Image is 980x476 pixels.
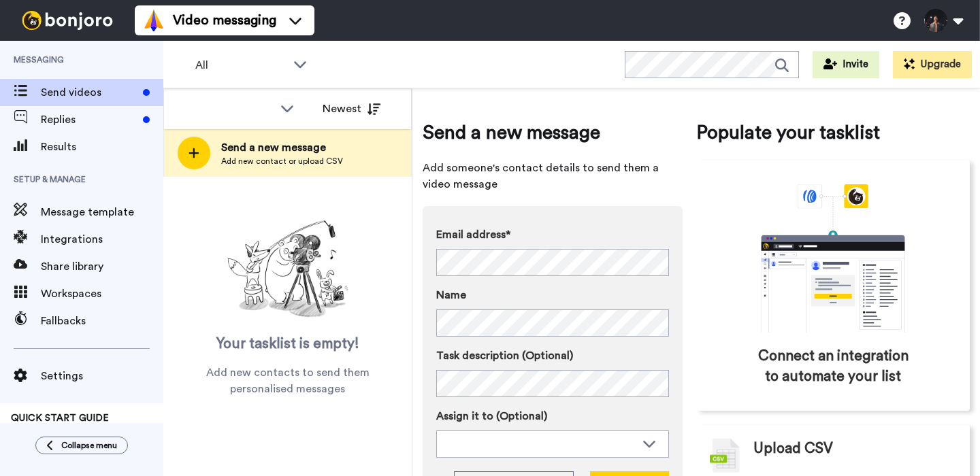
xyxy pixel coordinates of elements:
[41,204,163,220] span: Message template
[436,347,669,364] label: Task description (Optional)
[731,184,935,333] div: animation
[41,313,163,329] span: Fallbacks
[35,437,128,454] button: Collapse menu
[436,287,466,303] span: Name
[41,84,137,101] span: Send videos
[173,11,276,30] span: Video messaging
[41,286,163,302] span: Workspaces
[696,119,970,146] span: Populate your tasklist
[216,334,359,354] span: Your tasklist is empty!
[61,440,117,451] span: Collapse menu
[143,10,165,31] img: vm-color.svg
[423,119,683,146] span: Send a new message
[41,258,163,275] span: Share library
[41,139,163,155] span: Results
[221,156,343,167] span: Add new contact or upload CSV
[195,57,287,73] span: All
[221,139,343,156] span: Send a new message
[184,364,391,397] span: Add new contacts to send them personalised messages
[16,11,118,30] img: bj-logo-header-white.svg
[754,346,912,387] span: Connect an integration to automate your list
[423,160,683,192] span: Add someone's contact details to send them a video message
[710,439,740,473] img: csv-grey.png
[813,51,879,78] button: Invite
[893,51,972,78] button: Upgrade
[436,226,669,243] label: Email address*
[312,95,391,122] button: Newest
[41,231,163,248] span: Integrations
[41,112,137,128] span: Replies
[220,215,356,324] img: ready-set-action.png
[753,439,833,459] span: Upload CSV
[11,413,109,423] span: QUICK START GUIDE
[41,368,163,384] span: Settings
[436,408,669,424] label: Assign it to (Optional)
